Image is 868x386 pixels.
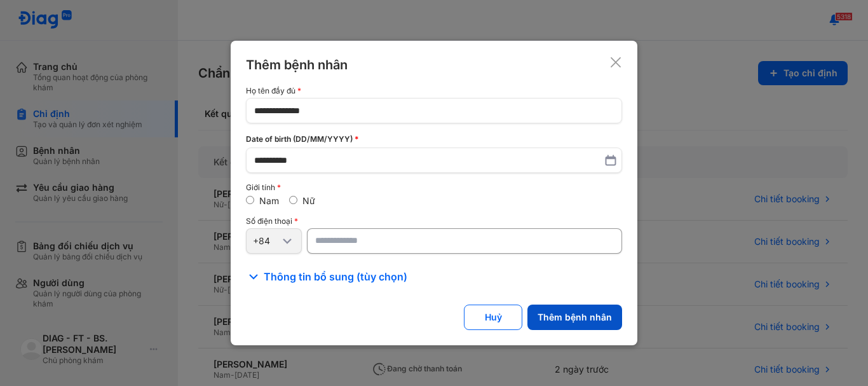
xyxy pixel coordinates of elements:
label: Nữ [302,195,315,206]
div: Số điện thoại [246,217,622,226]
div: Giới tính [246,183,622,192]
div: Thêm bệnh nhân [246,56,348,74]
button: Thêm bệnh nhân [527,305,622,330]
label: Nam [259,195,279,206]
span: Thông tin bổ sung (tùy chọn) [264,269,407,284]
div: Date of birth (DD/MM/YYYY) [246,134,622,145]
div: +84 [253,235,280,247]
button: Huỷ [464,305,522,330]
div: Họ tên đầy đủ [246,86,622,95]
